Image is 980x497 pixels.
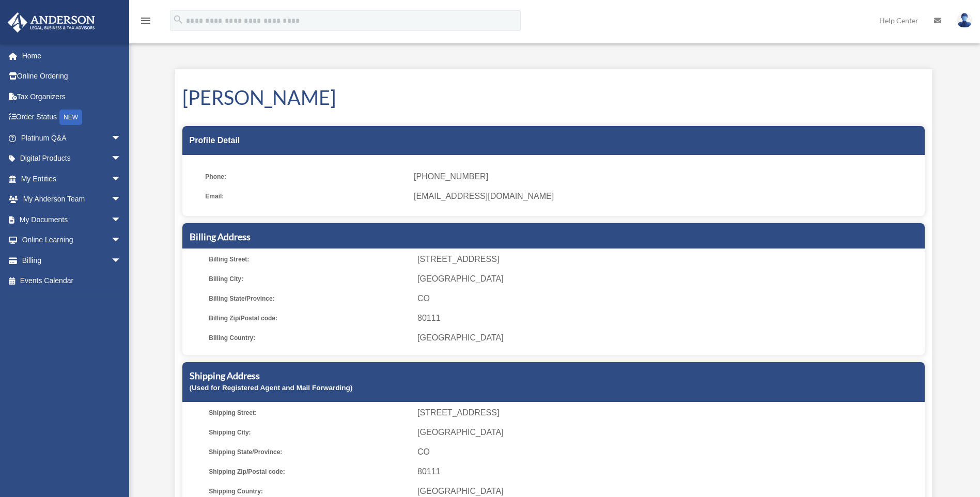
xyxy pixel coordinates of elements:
[417,425,921,440] span: [GEOGRAPHIC_DATA]
[205,169,407,184] span: Phone:
[414,189,917,204] span: [EMAIL_ADDRESS][DOMAIN_NAME]
[7,45,137,66] a: Home
[139,18,152,27] a: menu
[7,128,137,148] a: Platinum Q&Aarrow_drop_down
[190,384,353,392] small: (Used for Registered Agent and Mail Forwarding)
[209,425,410,440] span: Shipping City:
[417,252,921,267] span: [STREET_ADDRESS]
[7,250,137,271] a: Billingarrow_drop_down
[414,169,917,184] span: [PHONE_NUMBER]
[182,126,925,155] div: Profile Detail
[417,291,921,306] span: CO
[417,445,921,459] span: CO
[209,272,410,286] span: Billing City:
[7,86,137,107] a: Tax Organizers
[190,230,917,243] h5: Billing Address
[111,128,132,149] span: arrow_drop_down
[7,209,137,230] a: My Documentsarrow_drop_down
[173,14,184,25] i: search
[209,464,410,479] span: Shipping Zip/Postal code:
[190,369,917,382] h5: Shipping Address
[205,189,407,204] span: Email:
[417,272,921,286] span: [GEOGRAPHIC_DATA]
[209,331,410,345] span: Billing Country:
[209,445,410,459] span: Shipping State/Province:
[111,168,132,190] span: arrow_drop_down
[111,189,132,210] span: arrow_drop_down
[7,107,137,128] a: Order StatusNEW
[59,110,82,125] div: NEW
[417,464,921,479] span: 80111
[7,66,137,87] a: Online Ordering
[182,84,925,111] h1: [PERSON_NAME]
[417,311,921,325] span: 80111
[7,230,137,251] a: Online Learningarrow_drop_down
[209,291,410,306] span: Billing State/Province:
[209,252,410,267] span: Billing Street:
[5,12,98,33] img: Anderson Advisors Platinum Portal
[7,168,137,189] a: My Entitiesarrow_drop_down
[7,148,137,169] a: Digital Productsarrow_drop_down
[111,148,132,169] span: arrow_drop_down
[7,271,137,291] a: Events Calendar
[417,406,921,420] span: [STREET_ADDRESS]
[957,13,972,28] img: User Pic
[209,311,410,325] span: Billing Zip/Postal code:
[417,331,921,345] span: [GEOGRAPHIC_DATA]
[111,250,132,271] span: arrow_drop_down
[111,230,132,251] span: arrow_drop_down
[139,14,152,27] i: menu
[7,189,137,210] a: My Anderson Teamarrow_drop_down
[111,209,132,230] span: arrow_drop_down
[209,406,410,420] span: Shipping Street:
